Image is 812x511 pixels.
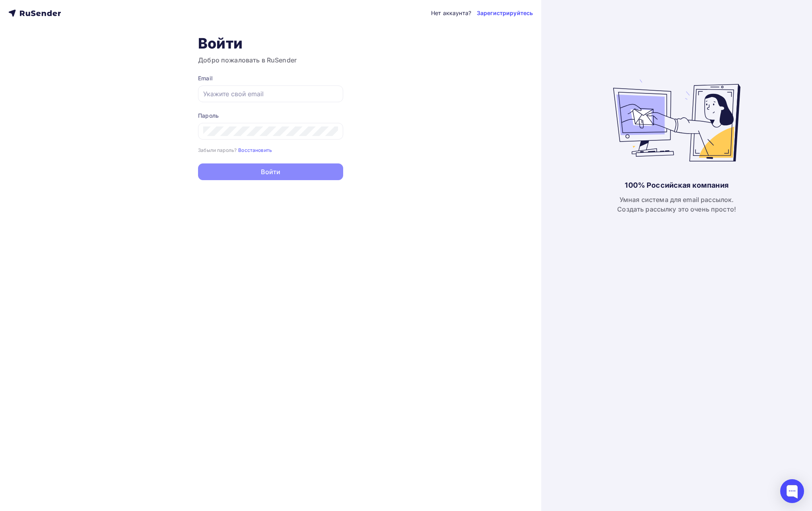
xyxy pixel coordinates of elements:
[238,147,272,153] small: Восстановить
[198,74,343,82] div: Email
[617,195,736,214] div: Умная система для email рассылок. Создать рассылку это очень просто!
[198,147,237,153] small: Забыли пароль?
[203,89,338,99] input: Укажите свой email
[625,181,728,190] div: 100% Российская компания
[198,35,343,52] h1: Войти
[198,55,343,65] h3: Добро пожаловать в RuSender
[477,9,533,17] a: Зарегистрируйтесь
[198,112,343,120] div: Пароль
[238,146,272,153] a: Восстановить
[198,163,343,180] button: Войти
[431,9,471,17] div: Нет аккаунта?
